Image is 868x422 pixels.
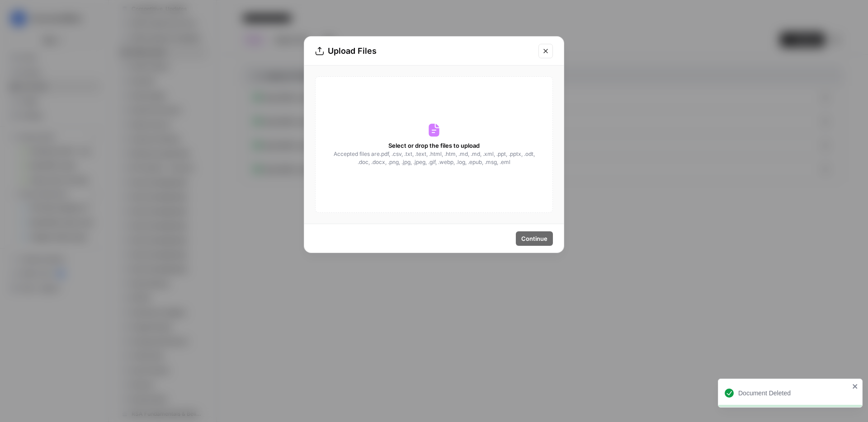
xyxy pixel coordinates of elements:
[852,383,859,390] button: close
[521,234,547,243] span: Continue
[388,141,480,150] span: Select or drop the files to upload
[315,45,533,57] div: Upload Files
[516,231,553,246] button: Continue
[538,44,553,58] button: Close modal
[333,150,535,166] span: Accepted files are .pdf, .csv, .txt, .text, .html, .htm, .md, .md, .xml, .ppt, .pptx, .odt, .doc,...
[738,389,849,398] div: Document Deleted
